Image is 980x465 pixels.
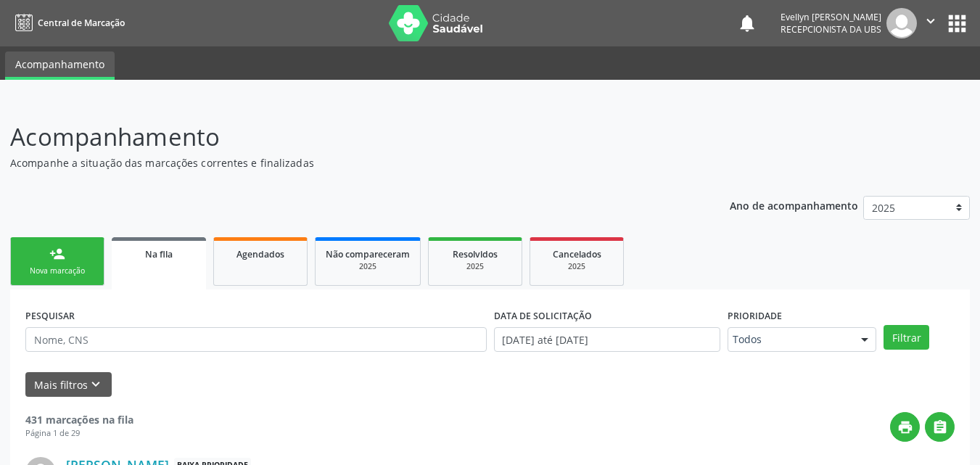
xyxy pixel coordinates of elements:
p: Ano de acompanhamento [730,196,858,214]
span: Não compareceram [326,248,410,260]
button: notifications [737,13,757,33]
strong: 431 marcações na fila [25,413,133,427]
button:  [917,8,944,38]
div: 2025 [540,261,613,272]
div: 2025 [326,261,410,272]
p: Acompanhamento [10,119,682,155]
span: Na fila [145,248,173,260]
label: PESQUISAR [25,305,75,327]
label: Prioridade [728,305,782,327]
input: Nome, CNS [25,327,487,352]
p: Acompanhe a situação das marcações correntes e finalizadas [10,155,682,170]
div: Evellyn [PERSON_NAME] [781,11,881,23]
span: Cancelados [553,248,601,260]
button: Mais filtroskeyboard_arrow_down [25,372,112,398]
a: Acompanhamento [5,52,115,80]
div: person_add [49,246,65,262]
button: print [890,412,920,442]
div: Página 1 de 29 [25,427,133,440]
a: Central de Marcação [10,11,125,35]
span: Todos [733,332,847,347]
i:  [923,13,939,29]
span: Central de Marcação [38,17,125,29]
button:  [925,412,955,442]
i:  [932,419,948,435]
div: Nova marcação [21,266,94,276]
button: apps [944,11,970,36]
span: Recepcionista da UBS [781,23,881,36]
i: print [897,419,913,435]
span: Agendados [236,248,284,260]
label: DATA DE SOLICITAÇÃO [494,305,592,327]
span: Resolvidos [453,248,498,260]
i: keyboard_arrow_down [88,376,104,392]
div: 2025 [439,261,511,272]
button: Filtrar [884,325,929,350]
img: img [886,8,917,38]
input: Selecione um intervalo [494,327,721,352]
